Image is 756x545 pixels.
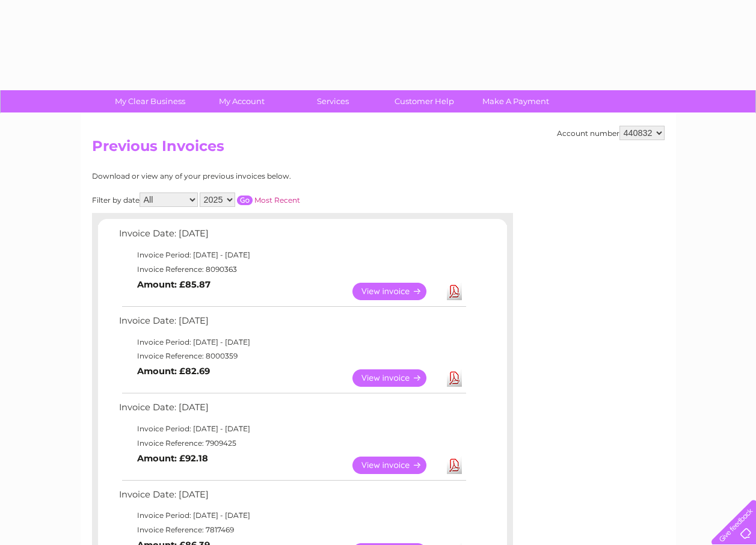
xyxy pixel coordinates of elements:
a: Download [447,369,462,387]
td: Invoice Date: [DATE] [116,399,468,422]
td: Invoice Period: [DATE] - [DATE] [116,248,468,262]
td: Invoice Date: [DATE] [116,313,468,335]
td: Invoice Reference: 8000359 [116,349,468,363]
a: View [352,283,441,300]
td: Invoice Date: [DATE] [116,487,468,509]
b: Amount: £92.18 [137,453,208,464]
td: Invoice Reference: 7817469 [116,523,468,537]
b: Amount: £85.87 [137,279,211,290]
h2: Previous Invoices [92,138,665,161]
a: My Account [192,90,291,112]
td: Invoice Period: [DATE] - [DATE] [116,422,468,436]
td: Invoice Reference: 8090363 [116,262,468,277]
a: Make A Payment [466,90,565,112]
td: Invoice Reference: 7909425 [116,436,468,451]
a: Download [447,457,462,474]
a: View [352,369,441,387]
td: Invoice Date: [DATE] [116,226,468,248]
div: Download or view any of your previous invoices below. [92,172,408,180]
a: View [352,457,441,474]
div: Filter by date [92,192,408,207]
a: Services [283,90,383,112]
a: Most Recent [254,196,300,205]
td: Invoice Period: [DATE] - [DATE] [116,335,468,349]
a: My Clear Business [100,90,200,112]
a: Download [447,283,462,300]
b: Amount: £82.69 [137,366,210,377]
td: Invoice Period: [DATE] - [DATE] [116,508,468,523]
div: Account number [557,126,665,140]
a: Customer Help [375,90,474,112]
